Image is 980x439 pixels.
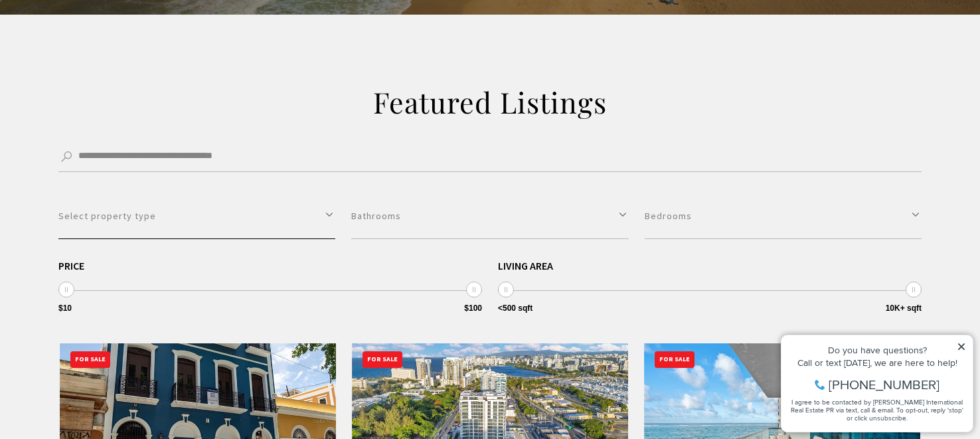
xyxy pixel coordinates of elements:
[363,351,402,368] div: For Sale
[14,30,192,39] div: Do you have questions?
[58,304,72,312] span: $10
[54,62,165,76] span: [PHONE_NUMBER]
[58,193,335,239] button: Select property type
[58,142,922,172] input: Search by Address, City, or Neighborhood
[14,43,192,52] div: Call or text [DATE], we are here to help!
[17,82,189,107] span: I agree to be contacted by [PERSON_NAME] International Real Estate PR via text, call & email. To ...
[645,193,922,239] button: Bedrooms
[886,304,922,312] span: 10K+ sqft
[351,193,628,239] button: Bathrooms
[655,351,694,368] div: For Sale
[204,84,776,121] h2: Featured Listings
[464,304,482,312] span: $100
[498,304,532,312] span: <500 sqft
[70,351,110,368] div: For Sale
